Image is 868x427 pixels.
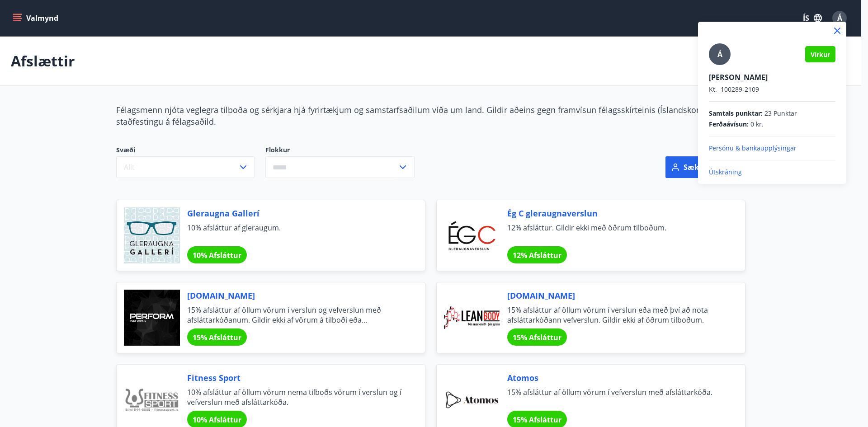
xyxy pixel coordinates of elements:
[764,109,797,118] span: 23 Punktar
[709,72,835,82] p: [PERSON_NAME]
[811,50,830,59] span: Virkur
[709,120,749,129] span: Ferðaávísun :
[709,144,835,153] p: Persónu & bankaupplýsingar
[717,49,722,59] span: Á
[709,168,835,177] p: Útskráning
[709,85,835,94] p: 100289-2109
[709,85,717,94] span: Kt.
[709,109,763,118] span: Samtals punktar :
[750,120,764,129] span: 0 kr.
